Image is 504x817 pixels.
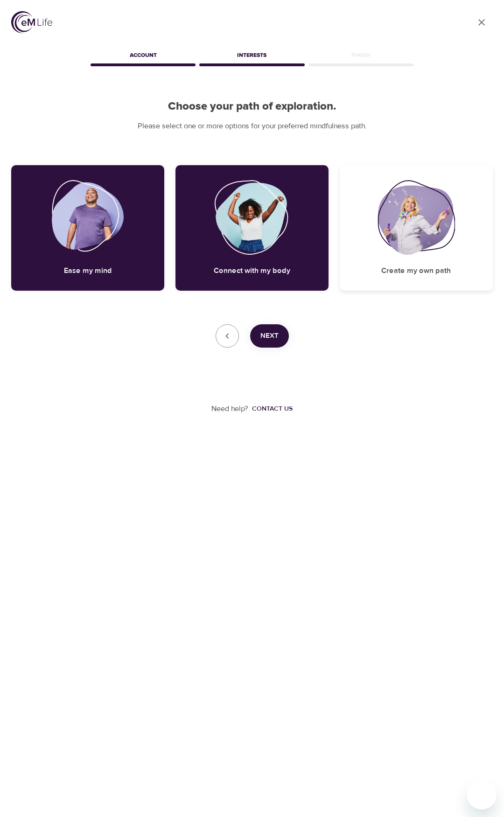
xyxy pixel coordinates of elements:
[470,11,493,34] a: close
[381,266,451,276] h5: Create my own path
[214,180,290,255] img: Connect with my body
[52,180,124,255] img: Ease my mind
[340,165,493,291] div: Create my own pathCreate my own path
[11,121,493,132] p: Please select one or more options for your preferred mindfulness path.
[175,165,329,291] div: Connect with my bodyConnect with my body
[378,180,455,255] img: Create my own path
[211,404,248,414] p: Need help?
[260,330,279,342] span: Next
[467,780,497,810] iframe: Button to launch messaging window
[214,266,290,276] h5: Connect with my body
[11,165,164,291] div: Ease my mindEase my mind
[248,404,293,413] a: Contact us
[64,266,112,276] h5: Ease my mind
[250,324,289,348] button: Next
[11,100,493,113] h2: Choose your path of exploration.
[252,404,293,413] div: Contact us
[11,11,52,33] img: logo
